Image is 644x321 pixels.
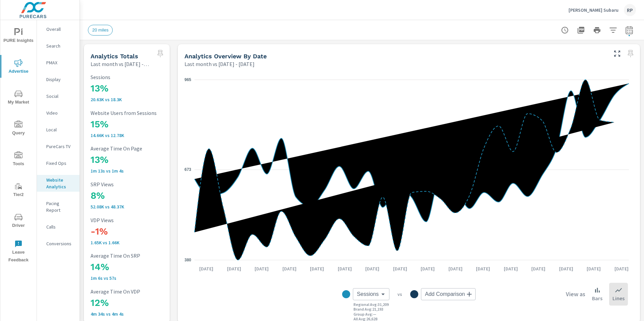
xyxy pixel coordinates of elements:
[333,265,357,272] p: [DATE]
[354,312,376,317] p: Group Avg : —
[2,59,35,75] span: Advertise
[88,27,112,33] span: 20 miles
[46,200,74,213] p: Pacing Report
[46,223,74,230] p: Calls
[623,23,636,37] button: Select Date Range
[612,294,625,302] p: Lines
[278,265,301,272] p: [DATE]
[527,265,550,272] p: [DATE]
[2,240,35,264] span: Leave Feedback
[184,60,255,68] p: Last month vs [DATE] - [DATE]
[91,253,179,259] p: Average Time On SRP
[2,28,35,45] span: PURE Insights
[354,307,383,312] p: Brand Avg : 21,193
[184,53,267,60] h5: Analytics Overview By Date
[554,265,578,272] p: [DATE]
[37,91,79,101] div: Social
[2,151,35,168] span: Tools
[389,291,410,297] p: vs
[305,265,329,272] p: [DATE]
[91,83,179,94] h3: 13%
[37,58,79,68] div: PMAX
[592,294,602,302] p: Bars
[91,275,179,281] p: 1m 6s vs 57s
[91,204,179,209] p: 52.08K vs 48.37K
[37,141,79,151] div: PureCars TV
[46,240,74,247] p: Conversions
[566,291,585,298] h6: View as
[91,60,150,68] p: Last month vs [DATE] - [DATE]
[37,158,79,168] div: Fixed Ops
[2,182,35,199] span: Tier2
[2,90,35,106] span: My Market
[37,41,79,51] div: Search
[361,265,384,272] p: [DATE]
[354,302,389,307] p: Regional Avg : 31,209
[46,126,74,133] p: Local
[91,261,179,273] h3: 14%
[37,108,79,118] div: Video
[574,23,588,37] button: "Export Report to PDF"
[46,93,74,100] p: Social
[0,20,37,267] div: nav menu
[46,110,74,116] p: Video
[222,265,246,272] p: [DATE]
[582,265,605,272] p: [DATE]
[91,297,179,309] h3: 12%
[353,288,389,300] div: Sessions
[610,265,633,272] p: [DATE]
[425,291,465,298] span: Add Comparison
[91,240,179,245] p: 1,645 vs 1,663
[91,311,179,317] p: 4m 34s vs 4m 4s
[471,265,495,272] p: [DATE]
[499,265,523,272] p: [DATE]
[46,177,74,190] p: Website Analytics
[388,265,412,272] p: [DATE]
[416,265,439,272] p: [DATE]
[91,168,179,174] p: 1m 13s vs 1m 4s
[46,26,74,33] p: Overall
[37,239,79,249] div: Conversions
[91,181,179,187] p: SRP Views
[37,125,79,135] div: Local
[37,198,79,215] div: Pacing Report
[37,222,79,232] div: Calls
[91,97,179,102] p: 20.63K vs 18.3K
[2,213,35,230] span: Driver
[444,265,467,272] p: [DATE]
[91,154,179,166] h3: 13%
[46,76,74,83] p: Display
[606,23,620,37] button: Apply Filters
[91,217,179,223] p: VDP Views
[37,24,79,34] div: Overall
[612,48,623,59] button: Make Fullscreen
[421,288,476,300] div: Add Comparison
[91,53,138,60] h5: Analytics Totals
[250,265,273,272] p: [DATE]
[91,145,179,151] p: Average Time On Page
[357,291,379,298] span: Sessions
[46,59,74,66] p: PMAX
[91,119,179,130] h3: 15%
[184,258,191,262] text: 380
[91,288,179,295] p: Average Time On VDP
[624,4,636,16] div: RP
[91,226,179,237] h3: -1%
[91,110,179,116] p: Website Users from Sessions
[2,121,35,137] span: Query
[91,74,179,80] p: Sessions
[46,43,74,49] p: Search
[184,77,191,82] text: 965
[184,167,191,172] text: 673
[625,48,636,59] span: Select a preset comparison range to save this widget
[91,133,179,138] p: 14.66K vs 12.78K
[195,265,218,272] p: [DATE]
[37,74,79,84] div: Display
[37,175,79,192] div: Website Analytics
[569,7,619,13] p: [PERSON_NAME] Subaru
[155,48,166,59] span: Select a preset comparison range to save this widget
[46,143,74,150] p: PureCars TV
[91,190,179,201] h3: 8%
[46,160,74,167] p: Fixed Ops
